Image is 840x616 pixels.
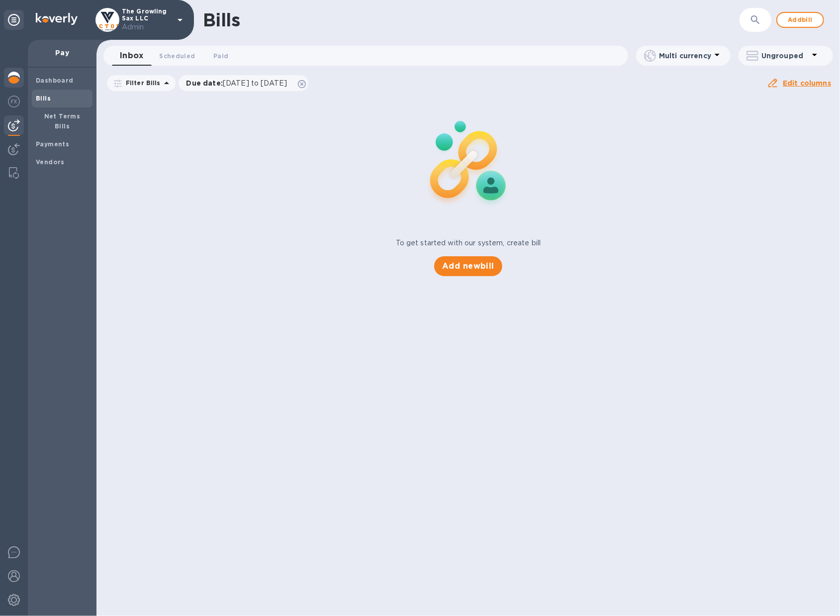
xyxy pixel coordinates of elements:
span: Inbox [120,49,143,63]
b: Bills [36,95,51,102]
p: Filter Bills [122,79,161,87]
p: Admin [122,22,172,32]
b: Dashboard [36,77,74,84]
span: Add new bill [442,260,494,272]
p: Ungrouped [761,51,809,61]
div: Due date:[DATE] to [DATE] [179,75,309,91]
u: Edit columns [783,79,831,87]
span: Paid [213,51,228,61]
img: Logo [36,13,78,25]
span: [DATE] to [DATE] [223,79,287,87]
button: Add newbill [434,256,502,276]
span: Scheduled [159,51,195,61]
p: Due date : [187,78,292,88]
div: Unpin categories [4,10,24,30]
p: The Growling Sax LLC [122,8,172,32]
p: Multi currency [659,51,711,61]
p: To get started with our system, create bill [396,238,541,248]
img: Foreign exchange [8,96,20,107]
b: Net Terms Bills [44,112,81,130]
b: Payments [36,140,69,148]
p: Pay [36,48,89,58]
span: Add bill [785,14,815,26]
b: Vendors [36,158,65,166]
button: Addbill [776,12,824,28]
h1: Bills [203,9,240,30]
